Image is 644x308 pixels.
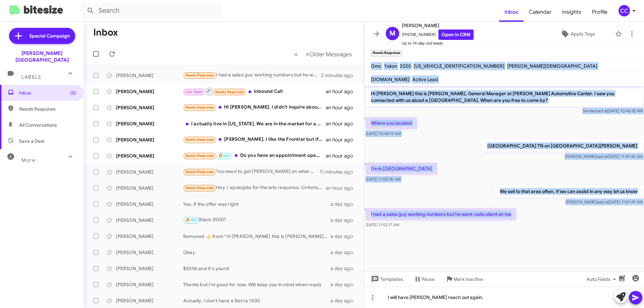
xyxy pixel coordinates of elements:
a: Special Campaign [9,28,75,44]
span: Needs Response [19,106,76,112]
div: I had a sales guy working numbers but he went radio silent on me [183,71,321,79]
div: an hour ago [326,120,359,127]
span: 2025 [400,63,411,69]
small: Needs Response [371,50,402,56]
span: said at [596,108,607,113]
nav: Page navigation example [290,47,356,61]
span: [DATE] 11:52:17 AM [366,222,399,227]
div: an hour ago [326,104,359,111]
div: a day ago [330,233,359,240]
div: [PERSON_NAME] [116,249,183,256]
div: [PERSON_NAME] [116,104,183,111]
div: [PERSON_NAME] [116,297,183,304]
div: [PERSON_NAME]. I like the Frontier but if that's what I end up buying it will probably be a new o... [183,136,326,143]
div: Inbound Call [183,87,326,96]
span: said at [596,154,608,159]
button: Mark Inactive [440,273,488,285]
p: Where you located [366,117,417,129]
div: Thanks but I'm good for now. Will keep you in mind when ready [183,281,330,288]
div: a day ago [330,297,359,304]
div: You need to get [PERSON_NAME] on what you give me on my truck and the 1500. [183,168,320,176]
div: Black 3500? [183,216,330,224]
div: Removed ‌👍‌ from “ Hi [PERSON_NAME] this is [PERSON_NAME], General Manager at [PERSON_NAME] Autom... [183,233,330,240]
span: Mark Inactive [453,273,483,285]
button: CC [613,5,637,16]
div: [PERSON_NAME] [116,185,183,191]
div: Hi [PERSON_NAME]. I didn't inquire about a new vehicle. I inquired about wanting to check on the ... [183,104,326,111]
span: Apply Tags [571,28,595,40]
span: 🔥 Hot [185,218,197,222]
span: Call Them [185,90,203,94]
p: We sell to that area often. If we can assist in any way let us know [494,185,643,197]
span: [PERSON_NAME] [DATE] 11:51:49 AM [566,199,643,204]
div: [PERSON_NAME] [116,201,183,207]
span: Calendar [524,2,557,22]
span: Needs Response [185,186,214,190]
div: an hour ago [326,152,359,159]
button: Templates [364,273,408,285]
div: I actually live in [US_STATE]. We are in the market for a frontier and we have not decided betwee... [183,120,326,127]
h1: Inbox [93,27,118,38]
span: » [306,50,309,58]
span: All Conversations [19,122,57,128]
span: Needs Response [185,153,214,158]
span: Up to 14-day-old leads [402,40,474,47]
span: Active Lead [412,76,438,82]
span: [PERSON_NAME] [DATE] 11:49:45 AM [565,154,643,159]
div: a day ago [330,265,359,272]
div: a day ago [330,217,359,224]
a: Insights [557,2,587,22]
div: 2 minutes ago [321,72,359,79]
div: $500k and it's yours! [183,265,330,272]
div: Actually, I don't have a Sierra 1500 [183,297,330,304]
span: [DOMAIN_NAME] [371,76,410,82]
span: Needs Response [185,137,214,142]
div: [PERSON_NAME] [116,120,183,127]
div: [PERSON_NAME] [116,265,183,272]
div: a day ago [330,249,359,256]
span: Auto Fields [586,273,619,285]
span: M [389,28,395,39]
div: [PERSON_NAME] [116,88,183,95]
div: an hour ago [326,136,359,143]
span: said at [597,199,608,204]
p: [GEOGRAPHIC_DATA] TN on [GEOGRAPHIC_DATA][PERSON_NAME] [482,140,643,152]
div: [PERSON_NAME] [116,152,183,159]
span: [US_VEHICLE_IDENTIFICATION_NUMBER] [414,63,504,69]
span: Needs Response [185,73,214,77]
div: 11 minutes ago [320,169,359,175]
a: Open in CRM [438,29,474,40]
span: [PERSON_NAME] [402,21,474,29]
span: Sender [DATE] 10:46:32 AM [583,108,643,113]
a: Profile [587,2,613,22]
button: Previous [290,47,302,61]
p: I had a sales guy working numbers but he went radio silent on me [366,208,517,220]
span: Older Messages [309,51,352,58]
span: Needs Response [185,170,214,174]
div: [PERSON_NAME] [116,281,183,288]
div: Hey, I apologize for the late response. Unfortunately, [DATE] our whole house got hit with the [M... [183,184,326,192]
span: Templates [370,273,403,285]
span: Yukon [384,63,397,69]
div: [PERSON_NAME] [116,233,183,240]
div: a day ago [330,281,359,288]
span: Needs Response [215,90,244,94]
div: CC [619,5,630,16]
span: [DATE] 10:48:19 AM [366,131,401,136]
span: 🔥 Hot [218,153,230,158]
a: Inbox [499,2,524,22]
div: [PERSON_NAME] [116,169,183,175]
span: (5) [70,89,76,96]
div: [PERSON_NAME] [116,136,183,143]
div: an hour ago [326,185,359,191]
span: Gmc [371,63,381,69]
span: [PHONE_NUMBER] [402,29,474,40]
span: Inbox [19,89,76,96]
span: [PERSON_NAME][DEMOGRAPHIC_DATA] [507,63,597,69]
div: an hour ago [326,88,359,95]
div: I will have [PERSON_NAME] reach out again. [364,287,644,308]
div: [PERSON_NAME] [116,217,183,224]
